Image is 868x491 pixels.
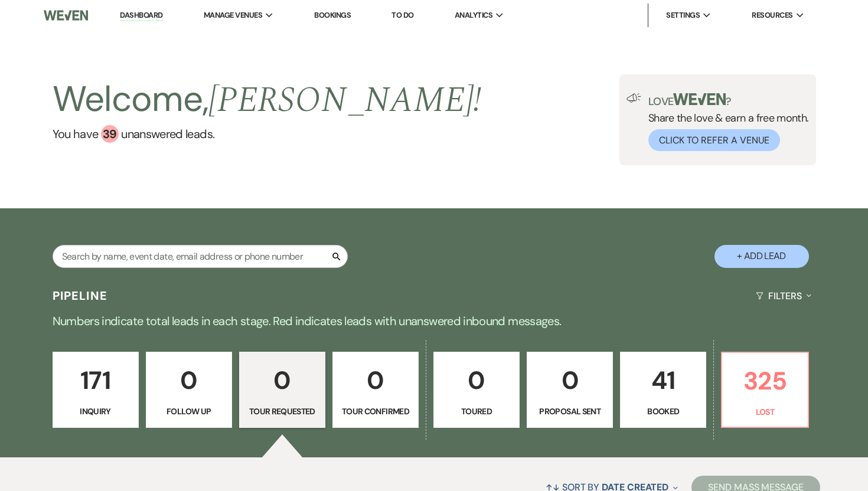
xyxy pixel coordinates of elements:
[441,361,512,400] p: 0
[721,352,808,428] a: 325Lost
[628,405,699,418] p: Booked
[441,405,512,418] p: Toured
[648,129,780,151] button: Click to Refer a Venue
[332,352,419,428] a: 0Tour Confirmed
[146,352,232,428] a: 0Follow Up
[620,352,706,428] a: 41Booked
[44,3,88,28] img: Weven Logo
[527,352,613,428] a: 0Proposal Sent
[628,361,699,400] p: 41
[53,74,482,125] h2: Welcome,
[666,9,700,21] span: Settings
[247,361,318,400] p: 0
[340,361,411,400] p: 0
[208,73,481,127] span: [PERSON_NAME] !
[53,287,108,304] h3: Pipeline
[247,405,318,418] p: Tour Requested
[60,361,131,400] p: 171
[626,93,641,103] img: loud-speaker-illustration.svg
[752,9,792,21] span: Resources
[154,405,224,418] p: Follow Up
[9,312,859,330] p: Numbers indicate total leads in each stage. Red indicates leads with unanswered inbound messages.
[714,245,809,268] button: + Add Lead
[53,352,139,428] a: 171Inquiry
[53,125,482,143] a: You have 39 unanswered leads.
[101,125,119,143] div: 39
[648,93,809,107] p: Love ?
[239,352,325,428] a: 0Tour Requested
[729,405,800,418] p: Lost
[673,93,726,105] img: weven-logo-green.svg
[433,352,520,428] a: 0Toured
[391,10,413,20] a: To Do
[314,10,351,20] a: Bookings
[340,405,411,418] p: Tour Confirmed
[120,10,162,21] a: Dashboard
[204,9,262,21] span: Manage Venues
[534,405,605,418] p: Proposal Sent
[534,361,605,400] p: 0
[154,361,224,400] p: 0
[751,280,815,312] button: Filters
[455,9,492,21] span: Analytics
[53,245,348,268] input: Search by name, event date, email address or phone number
[641,93,809,151] div: Share the love & earn a free month.
[729,361,800,401] p: 325
[60,405,131,418] p: Inquiry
